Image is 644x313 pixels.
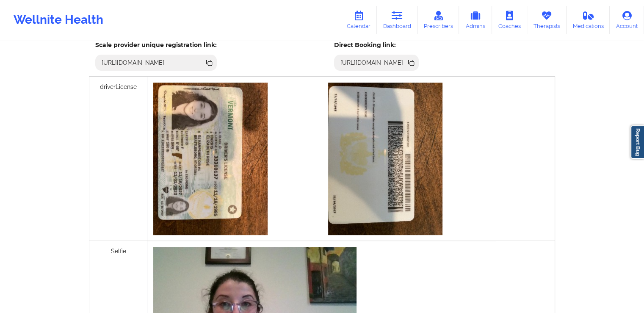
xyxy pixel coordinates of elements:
a: Coaches [492,6,527,34]
a: Report Bug [630,125,644,159]
div: [URL][DOMAIN_NAME] [98,58,168,67]
a: Therapists [527,6,567,34]
a: Calendar [340,6,377,34]
h5: Scale provider unique registration link: [95,41,217,49]
a: Medications [567,6,610,34]
a: Prescribers [417,6,459,34]
img: 9303e6dd-718f-4d44-b2b0-6c13413a67d4IMG_6177.jpg [328,83,442,235]
a: Account [610,6,644,34]
a: Dashboard [377,6,417,34]
h5: Direct Booking link: [334,41,419,49]
div: driverLicense [89,77,147,241]
img: 854cd6c8-ad60-441e-a9a1-d1a547672823IMG_6176.jpg [153,83,268,235]
div: [URL][DOMAIN_NAME] [337,58,407,67]
a: Admins [459,6,492,34]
